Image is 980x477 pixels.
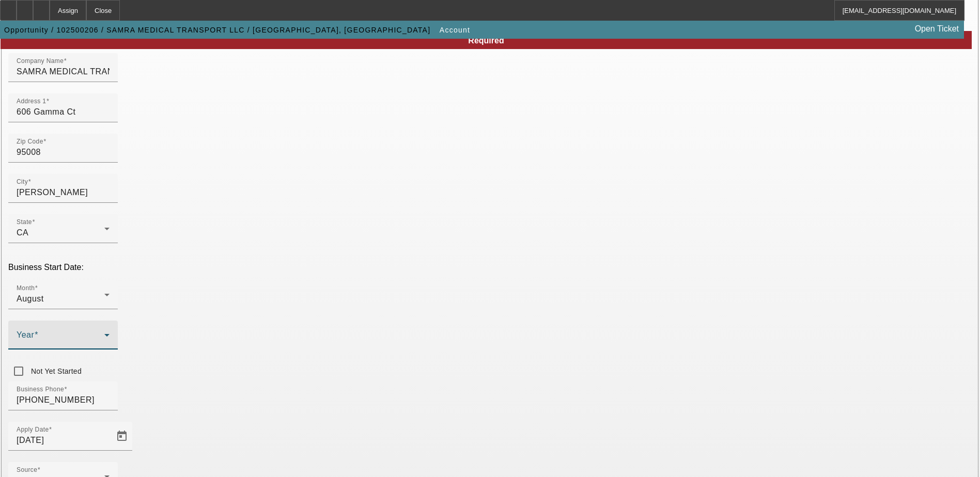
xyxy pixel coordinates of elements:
[17,426,49,433] mat-label: Apply Date
[17,294,44,303] span: August
[29,366,82,376] label: Not Yet Started
[17,138,43,145] mat-label: Zip Code
[17,58,64,65] mat-label: Company Name
[17,219,32,226] mat-label: State
[911,20,963,38] a: Open Ticket
[440,26,470,34] span: Account
[17,285,35,292] mat-label: Month
[112,426,132,447] button: Open calendar
[17,386,64,393] mat-label: Business Phone
[17,330,34,339] mat-label: Year
[17,467,37,473] mat-label: Source
[17,98,46,105] mat-label: Address 1
[17,228,28,237] span: CA
[8,263,972,272] p: Business Start Date:
[4,26,430,34] span: Opportunity / 102500206 / SAMRA MEDICAL TRANSPORT LLC / [GEOGRAPHIC_DATA], [GEOGRAPHIC_DATA]
[468,36,504,45] span: Required
[17,179,28,185] mat-label: City
[437,21,473,39] button: Account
